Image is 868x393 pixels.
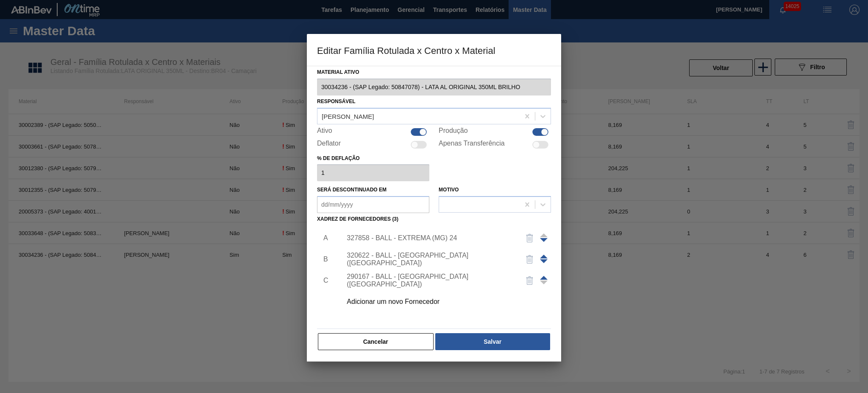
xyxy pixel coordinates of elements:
label: Produção [439,127,468,137]
span: Mover para cima [540,238,548,242]
h3: Editar Família Rotulada x Centro x Material [307,34,561,66]
button: Cancelar [318,333,434,350]
span: Mover para cima [540,255,548,258]
img: delete-icon [525,254,535,264]
span: Mover para cima [540,276,548,280]
button: Salvar [435,333,550,350]
div: 290167 - BALL - [GEOGRAPHIC_DATA] ([GEOGRAPHIC_DATA]) [347,273,513,288]
label: Ativo [317,127,332,137]
button: delete-icon [520,228,540,248]
div: 320622 - BALL - [GEOGRAPHIC_DATA] ([GEOGRAPHIC_DATA]) [347,252,513,267]
label: % de deflação [317,152,429,165]
div: [PERSON_NAME] [322,112,374,120]
label: Material ativo [317,66,551,79]
span: Mover para cima [540,259,548,263]
button: delete-icon [520,270,540,291]
input: dd/mm/yyyy [317,196,429,213]
li: C [317,270,330,291]
label: Apenas Transferência [439,140,505,150]
label: Motivo [439,187,459,193]
img: delete-icon [525,233,535,243]
img: delete-icon [525,275,535,286]
div: Adicionar um novo Fornecedor [347,298,513,306]
label: Responsável [317,98,356,104]
label: Xadrez de Fornecedores (3) [317,216,398,222]
li: A [317,227,330,249]
div: 327858 - BALL - EXTREMA (MG) 24 [347,234,513,242]
label: Será descontinuado em [317,187,387,193]
li: B [317,249,330,270]
label: Deflator [317,140,341,150]
button: delete-icon [520,249,540,269]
